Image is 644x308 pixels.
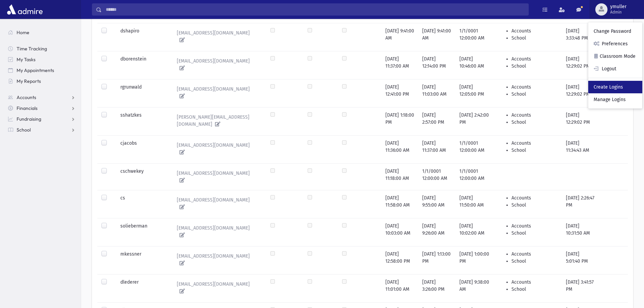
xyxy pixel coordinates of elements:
[511,27,558,34] li: Accounts
[171,27,262,46] a: [EMAIL_ADDRESS][DOMAIN_NAME]
[116,218,167,246] td: solieberman
[17,127,31,133] span: School
[171,112,262,130] a: [PERSON_NAME][EMAIL_ADDRESS][DOMAIN_NAME]
[511,112,558,119] li: Accounts
[455,79,494,107] td: [DATE] 12:05:00 PM
[511,286,558,293] li: School
[171,55,262,74] a: [EMAIL_ADDRESS][DOMAIN_NAME]
[511,34,558,42] li: School
[455,51,494,79] td: [DATE] 10:46:00 AM
[511,202,558,209] li: School
[381,190,419,218] td: [DATE] 11:58:00 AM
[562,246,599,274] td: [DATE] 5:01:40 PM
[171,194,262,213] a: [EMAIL_ADDRESS][DOMAIN_NAME]
[171,251,262,269] a: [EMAIL_ADDRESS][DOMAIN_NAME]
[17,67,54,73] span: My Appointments
[17,94,36,100] span: Accounts
[418,23,455,51] td: [DATE] 9:41:00 AM
[3,76,81,87] a: My Reports
[171,168,262,186] a: [EMAIL_ADDRESS][DOMAIN_NAME]
[116,51,167,79] td: dborenstein
[381,107,419,135] td: [DATE] 1:18:00 PM
[418,107,455,135] td: [DATE] 2:57:00 PM
[381,218,419,246] td: [DATE] 10:03:00 AM
[418,79,455,107] td: [DATE] 11:03:00 AM
[17,116,41,122] span: Fundraising
[3,54,81,65] a: My Tasks
[511,258,558,265] li: School
[511,230,558,237] li: School
[455,163,494,190] td: 1/1/0001 12:00:00 AM
[17,105,38,111] span: Financials
[562,23,599,51] td: [DATE] 3:33:48 PM
[102,3,528,16] input: Search
[3,65,81,76] a: My Appointments
[418,190,455,218] td: [DATE] 9:55:00 AM
[418,218,455,246] td: [DATE] 9:26:00 AM
[511,194,558,202] li: Accounts
[418,274,455,302] td: [DATE] 3:26:00 PM
[455,190,494,218] td: [DATE] 11:50:00 AM
[171,279,262,297] a: [EMAIL_ADDRESS][DOMAIN_NAME]
[3,27,81,38] a: Home
[381,163,419,190] td: [DATE] 11:18:00 AM
[116,79,167,107] td: rgrunwald
[562,79,599,107] td: [DATE] 12:29:02 PM
[171,222,262,241] a: [EMAIL_ADDRESS][DOMAIN_NAME]
[511,119,558,126] li: School
[116,190,167,218] td: cs
[116,135,167,163] td: cjacobs
[562,51,599,79] td: [DATE] 12:29:02 PM
[562,218,599,246] td: [DATE] 10:31:50 AM
[116,163,167,190] td: cschwekey
[171,140,262,158] a: [EMAIL_ADDRESS][DOMAIN_NAME]
[511,140,558,147] li: Accounts
[17,46,47,52] span: Time Tracking
[418,51,455,79] td: [DATE] 12:14:00 PM
[511,147,558,154] li: School
[3,114,81,124] a: Fundraising
[3,124,81,135] a: School
[511,279,558,286] li: Accounts
[588,63,642,75] a: Logout
[562,190,599,218] td: [DATE] 2:26:47 PM
[5,3,44,16] img: AdmirePro
[588,38,642,50] a: Preferences
[455,135,494,163] td: 1/1/0001 12:00:00 AM
[562,135,599,163] td: [DATE] 11:34:43 AM
[455,23,494,51] td: 1/1/0001 12:00:00 AM
[610,9,626,15] span: Admin
[511,55,558,63] li: Accounts
[511,251,558,258] li: Accounts
[116,107,167,135] td: sshatzkes
[17,29,29,35] span: Home
[418,163,455,190] td: 1/1/0001 12:00:00 AM
[171,84,262,102] a: [EMAIL_ADDRESS][DOMAIN_NAME]
[418,246,455,274] td: [DATE] 1:13:00 PM
[610,4,626,9] span: ymuller
[17,56,35,63] span: My Tasks
[455,107,494,135] td: [DATE] 2:42:00 PM
[588,93,642,106] a: Manage Logins
[588,25,642,38] a: Change Password
[381,274,419,302] td: [DATE] 11:01:00 AM
[381,246,419,274] td: [DATE] 12:58:00 PM
[116,246,167,274] td: mkessner
[511,91,558,98] li: School
[562,107,599,135] td: [DATE] 12:29:02 PM
[455,218,494,246] td: [DATE] 10:02:00 AM
[588,81,642,93] a: Create Logins
[116,274,167,302] td: dlederer
[381,51,419,79] td: [DATE] 11:37:00 AM
[418,135,455,163] td: [DATE] 11:37:00 AM
[116,23,167,51] td: dshapiro
[17,78,41,84] span: My Reports
[511,222,558,230] li: Accounts
[3,92,81,103] a: Accounts
[455,246,494,274] td: [DATE] 1:00:00 PM
[381,79,419,107] td: [DATE] 12:41:00 PM
[381,135,419,163] td: [DATE] 11:36:00 AM
[3,43,81,54] a: Time Tracking
[455,274,494,302] td: [DATE] 9:38:00 AM
[562,274,599,302] td: [DATE] 3:41:57 PM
